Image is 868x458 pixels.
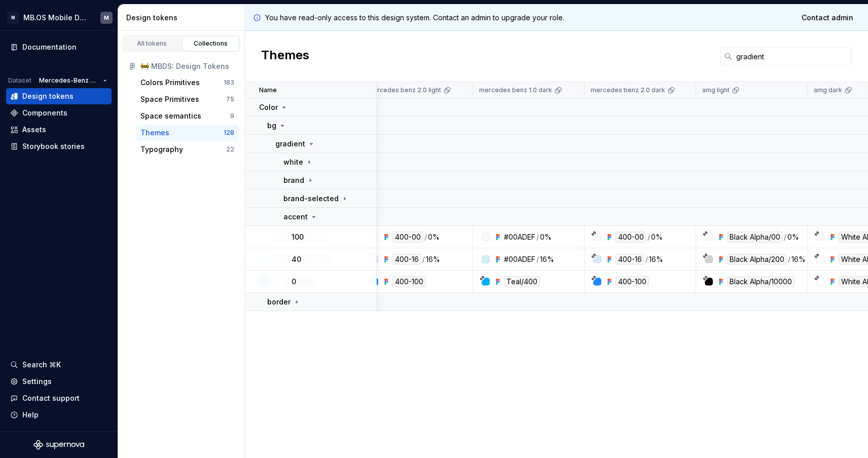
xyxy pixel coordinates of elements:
[802,13,853,23] span: Contact admin
[22,108,67,118] div: Components
[226,145,234,154] div: 22
[126,13,240,23] div: Design tokens
[261,47,309,65] h2: Themes
[224,79,234,87] div: 183
[267,297,291,307] p: border
[140,78,200,88] div: Colors Primitives
[536,232,539,242] div: /
[616,276,649,287] div: 400-100
[788,254,790,265] div: /
[39,77,99,85] span: Mercedes-Benz 2.0
[6,105,112,121] a: Components
[23,13,88,23] div: MB.OS Mobile Design System
[727,254,787,265] div: Black Alpha/200
[6,122,112,138] a: Assets
[22,125,46,135] div: Assets
[479,86,552,94] p: mercedes benz 1.0 dark
[504,232,535,242] div: #00ADEF
[6,373,112,390] a: Settings
[540,254,554,264] div: 16%
[22,360,61,370] div: Search ⌘K
[224,129,234,137] div: 128
[8,77,31,85] div: Dataset
[230,112,234,120] div: 9
[140,111,201,121] div: Space semantics
[649,254,663,265] div: 16%
[540,232,552,242] div: 0%
[22,393,80,403] div: Contact support
[186,40,236,48] div: Collections
[226,95,234,103] div: 75
[795,9,860,27] a: Contact admin
[6,39,112,55] a: Documentation
[647,232,650,243] div: /
[426,254,440,265] div: 16%
[504,276,540,287] div: Teal/400
[283,212,308,222] p: accent
[259,102,278,112] p: Color
[292,254,301,264] p: 40
[616,254,644,265] div: 400-16
[814,86,842,94] p: amg dark
[127,40,177,48] div: All tokens
[265,13,564,23] p: You have read-only access to this design system. Contact an admin to upgrade your role.
[787,232,799,243] div: 0%
[392,254,421,265] div: 400-16
[591,86,665,94] p: mercedes benz 2.0 dark
[267,121,276,131] p: bg
[283,157,303,167] p: white
[34,73,112,88] button: Mercedes-Benz 2.0
[616,232,646,243] div: 400-00
[140,128,169,138] div: Themes
[136,125,238,141] button: Themes128
[22,42,77,52] div: Documentation
[136,91,238,107] button: Space Primitives75
[7,12,19,24] div: M
[259,86,277,94] p: Name
[6,138,112,155] a: Storybook stories
[368,86,441,94] p: mercedes benz 2.0 light
[651,232,663,243] div: 0%
[536,254,539,264] div: /
[275,139,305,149] p: gradient
[22,91,74,101] div: Design tokens
[727,232,783,243] div: Black Alpha/00
[292,277,296,287] p: 0
[140,144,183,155] div: Typography
[784,232,786,243] div: /
[732,47,852,65] input: Search in tokens...
[104,14,109,22] div: M
[22,410,39,420] div: Help
[140,61,234,71] div: 🚧 MBDS: Design Tokens
[6,88,112,104] a: Design tokens
[645,254,648,265] div: /
[424,232,427,243] div: /
[791,254,806,265] div: 16%
[6,390,112,406] button: Contact support
[6,357,112,373] button: Search ⌘K
[136,141,238,158] button: Typography22
[136,74,238,91] button: Colors Primitives183
[702,86,730,94] p: amg light
[727,276,794,287] div: Black Alpha/10000
[283,175,304,185] p: brand
[140,94,199,104] div: Space Primitives
[392,276,426,287] div: 400-100
[392,232,423,243] div: 400-00
[136,108,238,124] button: Space semantics9
[504,254,535,264] div: #00ADEF
[422,254,425,265] div: /
[283,194,339,204] p: brand-selected
[33,440,84,450] svg: Supernova Logo
[2,7,116,28] button: MMB.OS Mobile Design SystemM
[6,407,112,423] button: Help
[292,232,304,242] p: 100
[22,141,85,151] div: Storybook stories
[428,232,440,243] div: 0%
